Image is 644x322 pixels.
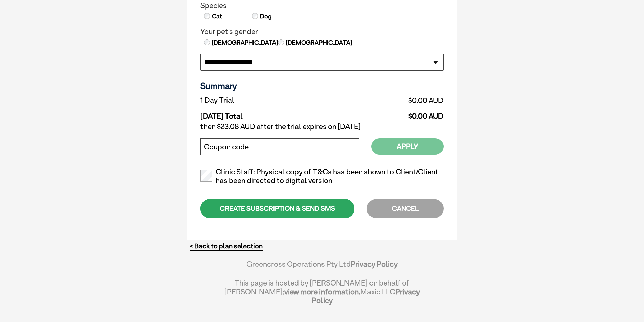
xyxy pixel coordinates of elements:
h3: Summary [200,81,444,91]
td: $0.00 AUD [333,94,444,106]
legend: Your pet's gender [200,27,444,36]
div: Greencross Operations Pty Ltd [224,259,420,275]
input: Clinic Staff: Physical copy of T&Cs has been shown to Client/Client has been directed to digital ... [200,170,212,182]
td: 1 Day Trial [200,94,333,106]
div: CREATE SUBSCRIPTION & SEND SMS [200,199,354,218]
label: Clinic Staff: Physical copy of T&Cs has been shown to Client/Client has been directed to digital ... [200,168,444,185]
label: Coupon code [204,143,249,151]
a: Privacy Policy [351,259,398,268]
button: Apply [371,138,444,155]
td: $0.00 AUD [333,106,444,121]
a: Privacy Policy [312,287,420,305]
legend: Species [200,1,444,10]
a: < Back to plan selection [190,242,263,250]
div: CANCEL [367,199,444,218]
div: This page is hosted by [PERSON_NAME] on behalf of [PERSON_NAME]; Maxio LLC [224,275,420,305]
a: view more information. [284,287,360,296]
td: then $23.08 AUD after the trial expires on [DATE] [200,121,444,133]
td: [DATE] Total [200,106,333,121]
